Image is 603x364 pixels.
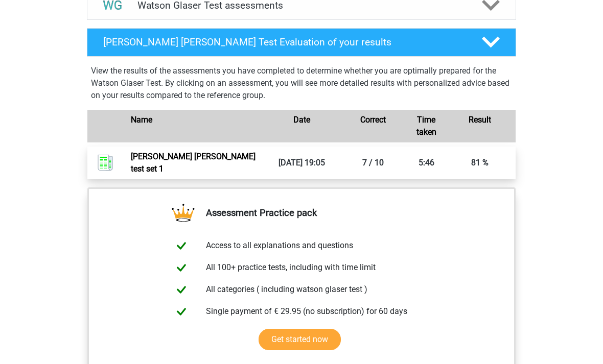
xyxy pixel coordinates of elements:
[337,114,409,138] div: Correct
[91,65,512,102] p: View the results of the assessments you have completed to determine whether you are optimally pre...
[103,36,466,48] h4: [PERSON_NAME] [PERSON_NAME] Test Evaluation of your results
[266,114,337,138] div: Date
[259,329,341,350] a: Get started now
[409,114,445,138] div: Time taken
[83,28,520,57] a: [PERSON_NAME] [PERSON_NAME] Test Evaluation of your results
[123,114,266,138] div: Name
[444,114,516,138] div: Result
[131,152,256,174] a: [PERSON_NAME] [PERSON_NAME] test set 1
